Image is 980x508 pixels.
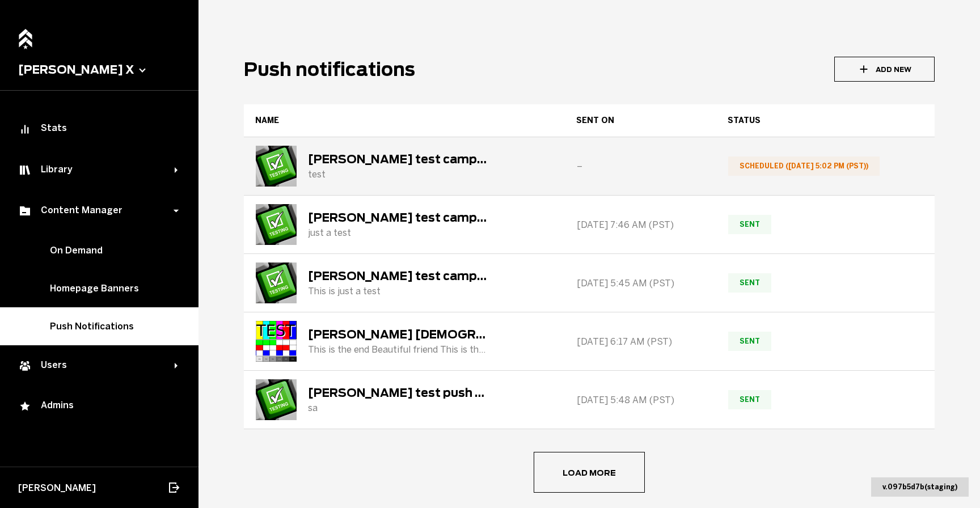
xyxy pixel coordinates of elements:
[18,482,96,493] span: [PERSON_NAME]
[256,146,297,187] img: Lukas test campaign performance 3
[308,269,489,283] div: [PERSON_NAME] test campaign performance
[728,332,771,351] span: sent
[256,321,297,362] img: David Test 7 15:17
[577,395,674,405] span: [DATE] 5:48 AM (PST)
[18,163,175,177] div: Library
[15,23,36,47] a: Home
[308,169,489,180] div: test
[308,211,489,225] div: [PERSON_NAME] test campaign performance 2
[244,371,935,429] tr: lukas test push notif 3[PERSON_NAME] test push notif 3sa[DATE] 5:48 AM (PST)sent
[308,153,489,166] div: [PERSON_NAME] test campaign performance 3
[871,477,969,497] div: v. 097b5d7b ( staging )
[256,204,297,245] img: Lukas test campaign performance 2
[728,156,880,176] span: scheduled ([DATE] 5:02 PM (PST))
[244,104,565,137] th: name
[18,204,175,218] div: Content Manager
[18,400,180,413] div: Admins
[244,58,415,81] h1: Push notifications
[18,359,175,372] div: Users
[577,278,674,289] span: [DATE] 5:45 AM (PST)
[244,312,935,371] tr: David Test 7 15:17[PERSON_NAME] [DEMOGRAPHIC_DATA] 15:17This is the end Beautiful friend This is ...
[244,196,935,254] tr: Lukas test campaign performance 2[PERSON_NAME] test campaign performance 2just a test[DATE] 7:46 ...
[308,403,489,413] div: sa
[565,104,716,137] th: sent on
[256,379,297,420] img: lukas test push notif 3
[728,215,771,234] span: sent
[834,57,935,82] button: Add New
[577,336,672,347] span: [DATE] 6:17 AM (PST)
[161,475,186,500] button: Log out
[308,227,489,238] div: just a test
[308,286,489,297] div: This is just a test
[728,390,771,409] span: sent
[308,386,489,400] div: [PERSON_NAME] test push notif 3
[577,161,582,172] span: –
[256,263,297,303] img: Lukas test campaign performance
[577,219,674,230] span: [DATE] 7:46 AM (PST)
[244,254,935,312] tr: Lukas test campaign performance[PERSON_NAME] test campaign performanceThis is just a test[DATE] 5...
[728,273,771,293] span: sent
[308,328,489,341] div: [PERSON_NAME] [DEMOGRAPHIC_DATA] 15:17
[308,344,489,355] div: This is the end Beautiful friend This is the end My only friend, the end Of our elaborate plans, ...
[18,63,180,77] button: [PERSON_NAME] X
[716,104,935,137] th: status
[18,122,180,136] div: Stats
[244,137,935,196] tr: Lukas test campaign performance 3[PERSON_NAME] test campaign performance 3test–scheduled ([DATE] ...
